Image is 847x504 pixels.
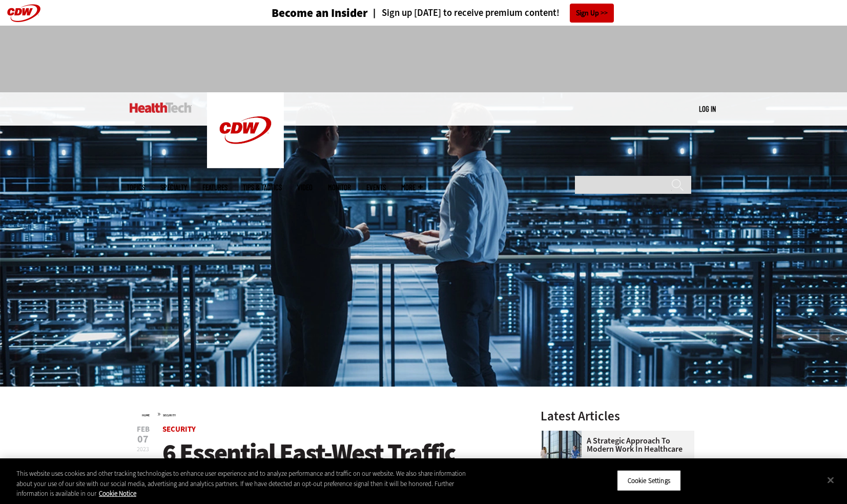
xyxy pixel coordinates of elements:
img: Home [207,92,284,168]
a: Security [162,424,196,434]
a: MonITor [328,184,351,191]
a: Tips & Tactics [243,184,282,191]
span: 2023 [137,445,149,453]
a: CDW [207,160,284,171]
span: Feb [137,426,150,433]
img: Health workers in a modern hospital [541,431,582,472]
a: More information about your privacy [99,489,136,498]
a: Health workers in a modern hospital [541,431,587,439]
a: Log in [699,104,716,113]
div: User menu [699,104,716,114]
h3: Become an Insider [272,7,368,19]
div: This website uses cookies and other tracking technologies to enhance user experience and to analy... [16,469,466,499]
span: Topics [127,184,145,191]
button: Close [819,469,842,491]
a: Video [297,184,313,191]
h3: Latest Articles [541,410,694,422]
a: Sign Up [570,4,614,23]
a: Become an Insider [233,7,368,19]
iframe: advertisement [237,36,610,82]
span: More [401,184,423,191]
img: Home [130,103,192,113]
a: Events [366,184,386,191]
a: Home [142,413,150,417]
a: Security [163,413,176,417]
a: A Strategic Approach to Modern Work in Healthcare [541,437,688,453]
span: Specialty [160,184,187,191]
div: » [142,410,514,418]
a: Features [202,184,228,191]
a: Sign up [DATE] to receive premium content! [368,8,560,18]
span: 07 [137,434,150,445]
button: Cookie Settings [617,470,681,491]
